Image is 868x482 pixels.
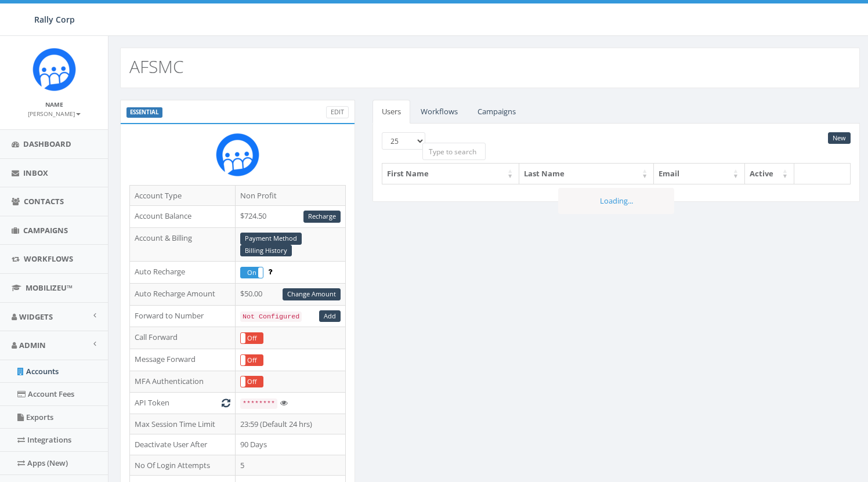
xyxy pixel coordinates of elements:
[422,143,486,160] input: Type to search
[130,393,236,414] td: API Token
[222,399,230,407] i: Generate New Token
[45,100,63,108] small: Name
[24,196,64,206] span: Contacts
[303,211,341,223] a: Recharge
[558,188,674,214] div: Loading...
[372,100,410,124] a: Users
[130,283,236,305] td: Auto Recharge Amount
[240,311,302,322] code: Not Configured
[130,414,236,434] td: Max Session Time Limit
[28,110,81,118] small: [PERSON_NAME]
[241,267,263,278] label: On
[241,333,263,343] label: Off
[130,371,236,393] td: MFA Authentication
[130,262,236,284] td: Auto Recharge
[828,132,851,144] a: New
[235,414,345,434] td: 23:59 (Default 24 hrs)
[319,310,341,322] a: Add
[240,267,263,278] div: OnOff
[23,139,71,149] span: Dashboard
[326,106,349,118] a: Edit
[130,227,236,262] td: Account & Billing
[130,327,236,349] td: Call Forward
[240,245,292,257] a: Billing History
[235,455,345,476] td: 5
[129,57,184,76] h2: AFSMC
[745,164,794,184] th: Active
[241,355,263,365] label: Off
[24,253,73,264] span: Workflows
[32,48,76,91] img: Icon_1.png
[240,233,302,245] a: Payment Method
[28,108,81,118] a: [PERSON_NAME]
[468,100,525,124] a: Campaigns
[235,434,345,455] td: 90 Days
[235,185,345,206] td: Non Profit
[240,332,263,344] div: OnOff
[126,107,162,118] label: ESSENTIAL
[26,282,73,293] span: MobilizeU™
[240,376,263,387] div: OnOff
[235,283,345,305] td: $50.00
[235,206,345,228] td: $724.50
[411,100,467,124] a: Workflows
[283,288,341,300] a: Change Amount
[241,376,263,387] label: Off
[130,455,236,476] td: No Of Login Attempts
[130,185,236,206] td: Account Type
[130,349,236,371] td: Message Forward
[130,305,236,327] td: Forward to Number
[23,168,48,178] span: Inbox
[240,354,263,366] div: OnOff
[23,225,68,235] span: Campaigns
[654,164,745,184] th: Email
[519,164,654,184] th: Last Name
[130,434,236,455] td: Deactivate User After
[19,311,53,322] span: Widgets
[19,340,46,350] span: Admin
[130,206,236,228] td: Account Balance
[34,14,75,25] span: Rally Corp
[216,133,259,176] img: Rally_Corp_Icon_1.png
[382,164,519,184] th: First Name
[268,266,272,277] span: Enable to prevent campaign failure.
